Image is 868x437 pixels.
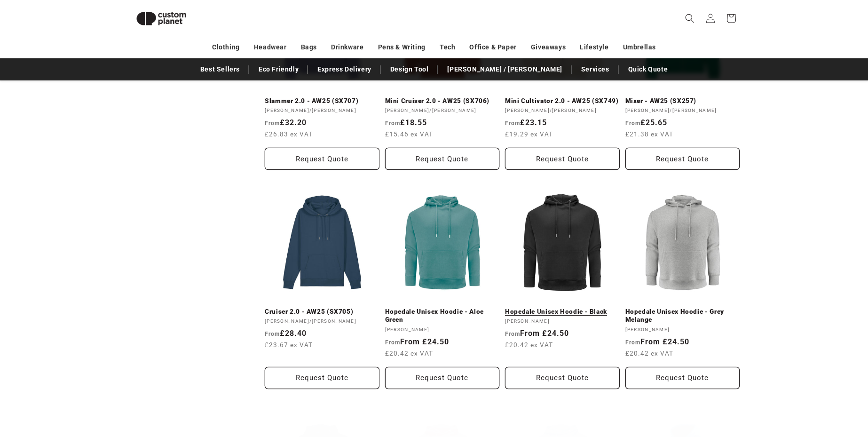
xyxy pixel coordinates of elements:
a: Slammer 2.0 - AW25 (SX707) [265,97,379,105]
a: Services [576,61,614,78]
a: Headwear [254,39,287,56]
a: Design Tool [386,61,434,78]
a: Giveaways [531,39,566,56]
summary: Search [679,8,700,29]
a: Hopedale Unisex Hoodie - Black [505,308,620,316]
a: Express Delivery [313,61,376,78]
a: Lifestyle [580,39,608,56]
a: Quick Quote [623,61,673,78]
button: Request Quote [265,367,379,389]
a: Cruiser 2.0 - AW25 (SX705) [265,308,379,316]
button: Request Quote [385,367,500,389]
a: Bags [301,39,317,56]
a: Mini Cruiser 2.0 - AW25 (SX706) [385,97,500,105]
a: Best Sellers [196,61,245,78]
button: Request Quote [505,367,620,389]
: Request Quote [385,148,500,170]
a: [PERSON_NAME] / [PERSON_NAME] [442,61,567,78]
a: Hopedale Unisex Hoodie - Aloe Green [385,308,500,324]
img: Custom Planet [128,4,194,33]
a: Mini Cultivator 2.0 - AW25 (SX749) [505,97,620,105]
a: Hopedale Unisex Hoodie - Grey Melange [625,308,740,324]
iframe: Chat Widget [707,335,868,437]
button: Request Quote [265,148,379,170]
a: Clothing [212,39,240,56]
a: Office & Paper [469,39,516,56]
button: Request Quote [625,148,740,170]
a: Drinkware [331,39,363,56]
button: Request Quote [625,367,740,389]
button: Request Quote [505,148,620,170]
a: Pens & Writing [378,39,426,56]
a: Eco Friendly [254,61,303,78]
a: Tech [440,39,455,56]
a: Umbrellas [623,39,656,56]
a: Mixer - AW25 (SX257) [625,97,740,105]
